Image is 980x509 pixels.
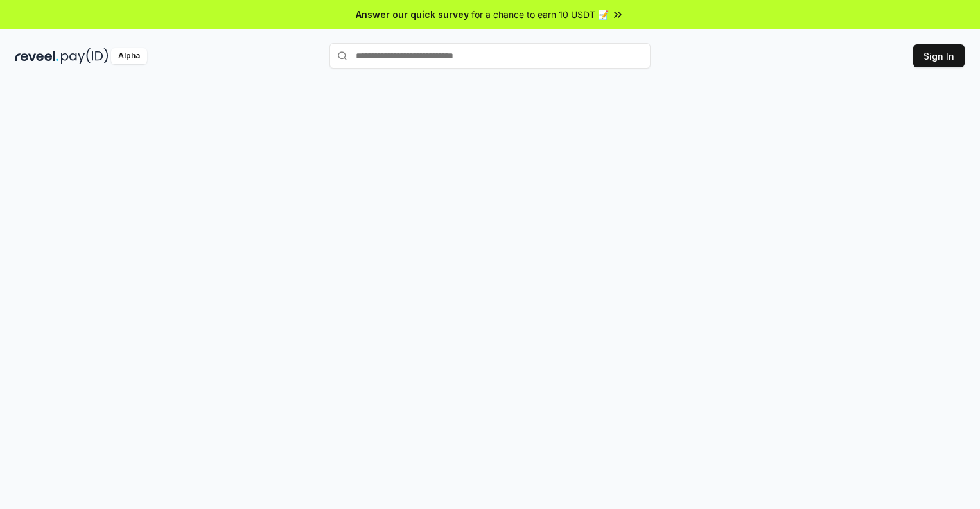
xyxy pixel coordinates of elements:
[471,8,609,21] span: for a chance to earn 10 USDT 📝
[15,48,58,64] img: reveel_dark
[356,8,469,21] span: Answer our quick survey
[111,48,147,64] div: Alpha
[61,48,109,64] img: pay_id
[913,44,965,67] button: Sign In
